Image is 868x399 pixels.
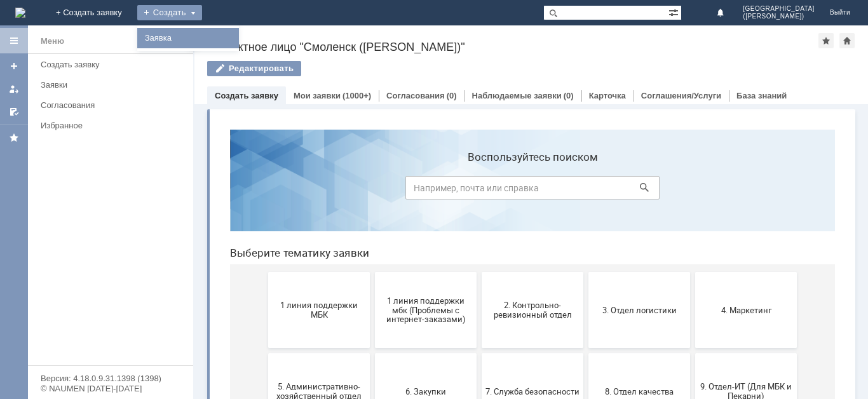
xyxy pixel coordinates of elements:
[36,75,191,95] a: Заявки
[479,348,573,358] span: Финансовый отдел
[262,234,363,310] button: 7. Служба безопасности
[48,315,150,391] button: Бухгалтерия (для мбк)
[342,91,371,100] div: (1000+)
[15,8,25,18] a: Перейти на домашнюю страницу
[447,91,457,100] div: (0)
[641,91,721,100] a: Соглашения/Услуги
[10,127,615,140] header: Выберите тематику заявки
[369,234,470,310] button: 8. Отдел качества
[266,267,360,276] span: 7. Служба безопасности
[41,34,64,49] div: Меню
[369,315,470,391] button: Отдел-ИТ (Офис)
[41,374,180,382] div: Версия: 4.18.0.9.31.1398 (1398)
[736,91,787,100] a: База знаний
[266,344,360,363] span: Отдел-ИТ (Битрикс24 и CRM)
[372,186,466,195] span: 3. Отдел логистики
[479,262,573,281] span: 9. Отдел-ИТ (Для МБК и Пекарни)
[266,181,360,200] span: 2. Контрольно-ревизионный отдел
[372,348,466,358] span: Отдел-ИТ (Офис)
[818,33,834,48] div: Добавить в избранное
[41,80,186,90] div: Заявки
[41,121,172,130] div: Избранное
[262,152,363,229] button: 2. Контрольно-ревизионный отдел
[207,41,818,53] div: Контактное лицо "Смоленск ([PERSON_NAME])"
[36,55,191,74] a: Создать заявку
[564,91,574,100] div: (0)
[36,95,191,115] a: Согласования
[4,79,24,99] a: Мои заявки
[155,234,257,310] button: 6. Закупки
[159,348,253,358] span: Отдел ИТ (1С)
[48,234,150,310] button: 5. Административно-хозяйственный отдел
[369,152,470,229] button: 3. Отдел логистики
[386,91,445,100] a: Согласования
[262,315,363,391] button: Отдел-ИТ (Битрикс24 и CRM)
[668,6,681,18] span: Расширенный поиск
[479,186,573,195] span: 4. Маркетинг
[52,181,146,200] span: 1 линия поддержки МБК
[743,5,815,13] span: [GEOGRAPHIC_DATA]
[155,315,257,391] button: Отдел ИТ (1С)
[159,176,253,205] span: 1 линия поддержки мбк (Проблемы с интернет-заказами)
[475,152,577,229] button: 4. Маркетинг
[48,152,150,229] button: 1 линия поддержки МБК
[372,267,466,276] span: 8. Отдел качества
[475,234,577,310] button: 9. Отдел-ИТ (Для МБК и Пекарни)
[475,315,577,391] button: Финансовый отдел
[140,30,236,46] a: Заявка
[215,91,278,100] a: Создать заявку
[52,348,146,358] span: Бухгалтерия (для мбк)
[52,262,146,281] span: 5. Административно-хозяйственный отдел
[743,13,815,20] span: ([PERSON_NAME])
[294,91,341,100] a: Мои заявки
[41,384,180,393] div: © NAUMEN [DATE]-[DATE]
[186,31,440,44] label: Воспользуйтесь поиском
[159,267,253,276] span: 6. Закупки
[589,91,626,100] a: Карточка
[137,5,202,20] div: Создать
[15,8,25,18] img: logo
[155,152,257,229] button: 1 линия поддержки мбк (Проблемы с интернет-заказами)
[186,57,440,80] input: Например, почта или справка
[839,33,855,48] div: Сделать домашней страницей
[41,60,186,69] div: Создать заявку
[4,102,24,122] a: Мои согласования
[4,56,24,76] a: Создать заявку
[41,100,186,110] div: Согласования
[472,91,562,100] a: Наблюдаемые заявки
